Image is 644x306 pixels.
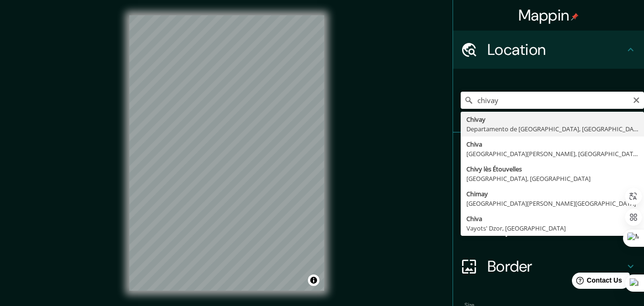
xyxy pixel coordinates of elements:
[453,209,644,247] div: Layout
[466,164,638,174] div: Chivy lès Étouvelles
[466,189,638,199] div: Chimay
[487,257,625,276] h4: Border
[129,15,324,291] canvas: Map
[559,269,633,295] iframe: Help widget launcher
[466,139,638,149] div: Chiva
[466,115,638,124] div: Chivay
[466,223,638,233] div: Vayots' Dzor, [GEOGRAPHIC_DATA]
[487,40,625,59] h4: Location
[466,174,638,183] div: [GEOGRAPHIC_DATA], [GEOGRAPHIC_DATA]
[461,92,644,109] input: Pick your city or area
[466,214,638,223] div: Chiva
[466,149,638,158] div: [GEOGRAPHIC_DATA][PERSON_NAME], [GEOGRAPHIC_DATA]
[633,95,640,104] button: Clear
[466,124,638,134] div: Departamento de [GEOGRAPHIC_DATA], [GEOGRAPHIC_DATA]
[453,171,644,209] div: Style
[466,199,638,208] div: [GEOGRAPHIC_DATA][PERSON_NAME][GEOGRAPHIC_DATA]
[453,247,644,285] div: Border
[453,31,644,69] div: Location
[518,6,579,25] h4: Mappin
[487,219,625,238] h4: Layout
[453,133,644,171] div: Pins
[571,13,579,21] img: pin-icon.png
[308,274,319,286] button: Toggle attribution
